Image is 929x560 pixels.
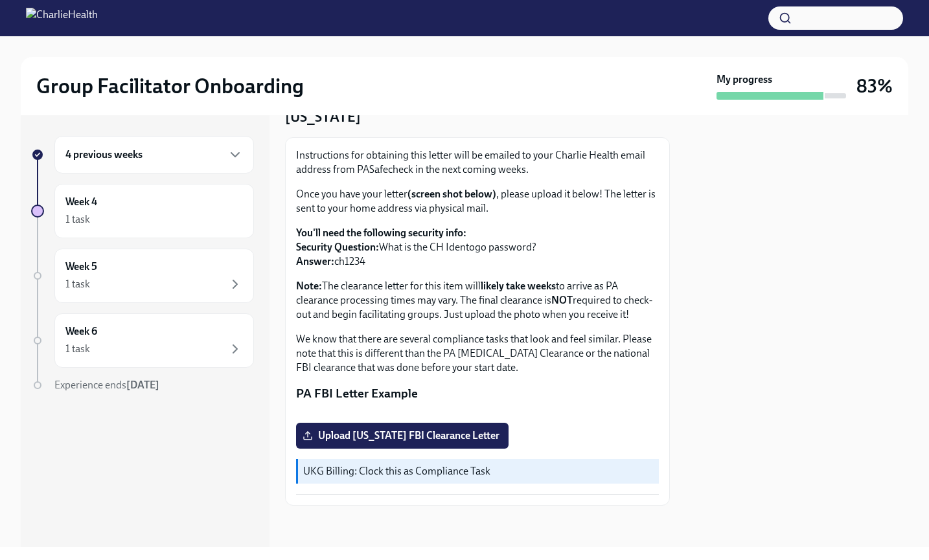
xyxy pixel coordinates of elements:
[296,187,659,216] p: Once you have your letter , please upload it below! The letter is sent to your home address via p...
[65,277,90,291] div: 1 task
[54,136,254,174] div: 4 previous weeks
[296,280,322,292] strong: Note:
[296,255,334,267] strong: Answer:
[296,148,659,177] p: Instructions for obtaining this letter will be emailed to your Charlie Health email address from ...
[65,212,90,227] div: 1 task
[54,379,159,391] span: Experience ends
[296,423,509,449] label: Upload [US_STATE] FBI Clearance Letter
[65,195,97,209] h6: Week 4
[126,379,159,391] strong: [DATE]
[65,324,97,339] h6: Week 6
[407,188,496,200] strong: (screen shot below)
[65,260,97,274] h6: Week 5
[31,313,254,368] a: Week 61 task
[31,184,254,238] a: Week 41 task
[296,227,466,239] strong: You'll need the following security info:
[481,280,556,292] strong: likely take weeks
[26,8,98,28] img: CharlieHealth
[856,74,893,98] h3: 83%
[551,294,573,306] strong: NOT
[296,385,659,402] p: PA FBI Letter Example
[31,249,254,303] a: Week 51 task
[296,332,659,375] p: We know that there are several compliance tasks that look and feel similar. Please note that this...
[296,241,379,253] strong: Security Question:
[65,342,90,356] div: 1 task
[305,429,499,442] span: Upload [US_STATE] FBI Clearance Letter
[303,464,654,478] p: UKG Billing: Clock this as Compliance Task
[296,226,659,269] p: What is the CH Identogo password? ch1234
[296,279,659,322] p: The clearance letter for this item will to arrive as PA clearance processing times may vary. The ...
[717,73,772,87] strong: My progress
[65,148,143,162] h6: 4 previous weeks
[36,73,304,99] h2: Group Facilitator Onboarding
